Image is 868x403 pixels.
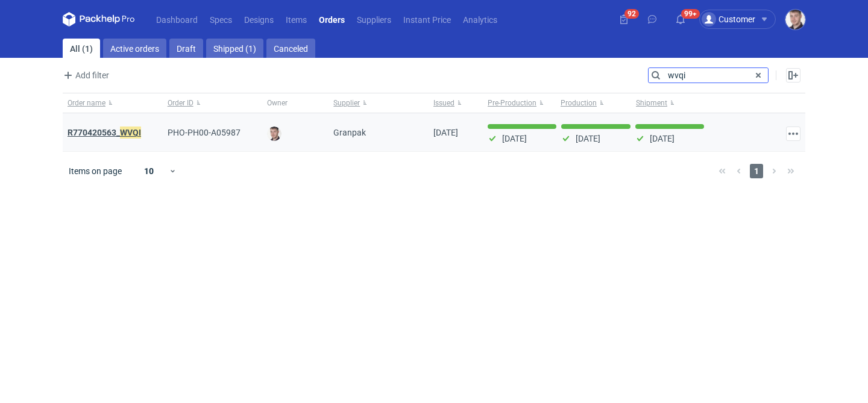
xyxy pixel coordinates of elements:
[702,12,755,27] div: Customer
[351,12,397,27] a: Suppliers
[561,98,597,108] span: Production
[634,93,709,113] button: Shipment
[168,98,193,108] span: Order ID
[333,127,366,139] span: Granpak
[636,98,667,108] span: Shipment
[163,93,263,113] button: Order ID
[397,12,457,27] a: Instant Price
[671,10,690,29] button: 99+
[333,98,360,108] span: Supplier
[329,93,429,113] button: Supplier
[63,39,100,58] a: All (1)
[313,12,351,27] a: Orders
[750,164,763,178] span: 1
[169,39,203,58] a: Draft
[63,12,135,27] svg: Packhelp Pro
[68,98,105,108] span: Order name
[130,163,169,180] div: 10
[785,10,805,30] img: Maciej Sikora
[558,93,634,113] button: Production
[61,68,109,83] span: Add filter
[329,113,429,152] div: Granpak
[576,134,600,143] p: [DATE]
[267,98,288,108] span: Owner
[204,12,238,27] a: Specs
[488,98,536,108] span: Pre-Production
[63,93,163,113] button: Order name
[650,134,675,143] p: [DATE]
[614,10,634,29] button: 92
[457,12,503,27] a: Analytics
[786,127,800,141] button: Actions
[429,93,483,113] button: Issued
[60,68,110,83] button: Add filter
[649,68,768,83] input: Search
[267,127,281,141] img: Maciej Sikora
[433,98,454,108] span: Issued
[150,12,204,27] a: Dashboard
[168,128,241,137] span: PHO-PH00-A05987
[68,126,141,139] a: R770420563_WVQI
[120,126,141,139] em: WVQI
[206,39,263,58] a: Shipped (1)
[266,39,315,58] a: Canceled
[103,39,166,58] a: Active orders
[69,165,122,177] span: Items on page
[238,12,280,27] a: Designs
[502,134,527,143] p: [DATE]
[699,10,785,29] button: Customer
[280,12,313,27] a: Items
[483,93,558,113] button: Pre-Production
[433,128,458,137] span: 08/10/2024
